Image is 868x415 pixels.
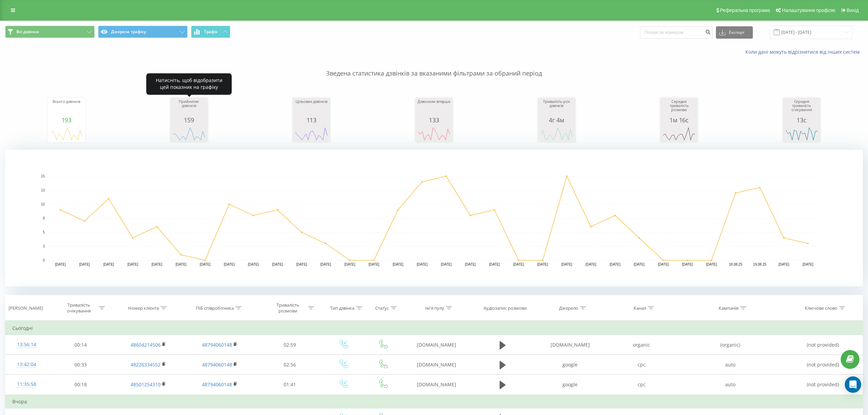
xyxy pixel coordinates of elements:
[204,29,218,34] span: Графік
[5,55,863,78] p: Зведена статистика дзвінків за вказаними фільтрами за обраний період
[128,305,159,311] div: Номер клієнта
[662,117,696,123] div: 1м 16с
[41,174,45,178] text: 15
[5,321,863,335] td: Сьогодні
[48,355,114,375] td: 00:33
[465,263,476,266] text: [DATE]
[98,26,188,38] button: Джерела трафіку
[103,263,114,266] text: [DATE]
[202,342,232,348] a: 48794060148
[610,263,621,266] text: [DATE]
[606,355,677,375] td: cpc
[719,305,738,311] div: Кампанія
[782,8,835,13] span: Налаштування профілю
[489,263,500,266] text: [DATE]
[417,263,428,266] text: [DATE]
[534,335,606,355] td: [DOMAIN_NAME]
[745,49,863,55] a: Коли дані можуть відрізнятися вiд інших систем
[658,263,669,266] text: [DATE]
[248,263,259,266] text: [DATE]
[202,361,232,368] a: 48794060148
[537,263,548,266] text: [DATE]
[720,8,770,13] span: Реферальна програма
[172,117,206,123] div: 159
[344,263,355,266] text: [DATE]
[272,263,283,266] text: [DATE]
[513,263,524,266] text: [DATE]
[805,305,837,311] div: Ключове слово
[375,305,389,311] div: Статус
[753,263,767,266] text: 19.08.25
[540,99,574,117] div: Тривалість усіх дзвінків
[540,123,574,144] svg: A chart.
[802,263,813,266] text: [DATE]
[845,376,861,393] div: Open Intercom Messenger
[534,375,606,395] td: google
[43,244,45,248] text: 3
[172,123,206,144] svg: A chart.
[146,73,232,95] div: Натисніть, щоб відобразити цей показник на графіку
[540,117,574,123] div: 4г 4м
[294,99,328,117] div: Цільових дзвінків
[41,202,45,206] text: 10
[783,335,863,355] td: (not provided)
[12,378,41,391] div: 11:35:58
[559,305,578,311] div: Джерело
[417,123,451,144] div: A chart.
[257,355,323,375] td: 02:56
[5,150,863,286] svg: A chart.
[176,263,187,266] text: [DATE]
[606,335,677,355] td: organic
[79,263,90,266] text: [DATE]
[729,263,742,266] text: 18.08.25
[172,99,206,117] div: Прийнятих дзвінків
[5,26,95,38] button: Всі дзвінки
[131,361,161,368] a: 48226334552
[257,375,323,395] td: 01:41
[677,375,783,395] td: auto
[294,123,328,144] svg: A chart.
[55,263,66,266] text: [DATE]
[43,258,45,262] text: 0
[12,358,41,371] div: 13:42:04
[682,263,693,266] text: [DATE]
[5,395,863,409] td: Вчора
[785,123,819,144] div: A chart.
[393,263,404,266] text: [DATE]
[294,117,328,123] div: 113
[662,99,696,117] div: Середня тривалість розмови
[441,263,452,266] text: [DATE]
[48,375,114,395] td: 00:18
[425,305,444,311] div: Ім'я пулу
[131,342,161,348] a: 48604214506
[785,117,819,123] div: 13с
[716,26,753,39] button: Експорт
[847,8,859,13] span: Вихід
[783,355,863,375] td: (not provided)
[640,26,713,39] input: Пошук за номером
[60,302,97,314] div: Тривалість очікування
[12,338,41,351] div: 13:56:14
[484,305,527,311] div: Аудіозапис розмови
[49,123,83,144] svg: A chart.
[561,263,572,266] text: [DATE]
[48,335,114,355] td: 00:14
[320,263,331,266] text: [DATE]
[402,375,471,395] td: [DOMAIN_NAME]
[677,335,783,355] td: (organic)
[417,99,451,117] div: Дзвонили вперше
[606,375,677,395] td: cpc
[200,263,211,266] text: [DATE]
[585,263,596,266] text: [DATE]
[257,335,323,355] td: 02:59
[783,375,863,395] td: (not provided)
[41,188,45,192] text: 13
[785,99,819,117] div: Середня тривалість очікування
[49,117,83,123] div: 193
[43,230,45,234] text: 5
